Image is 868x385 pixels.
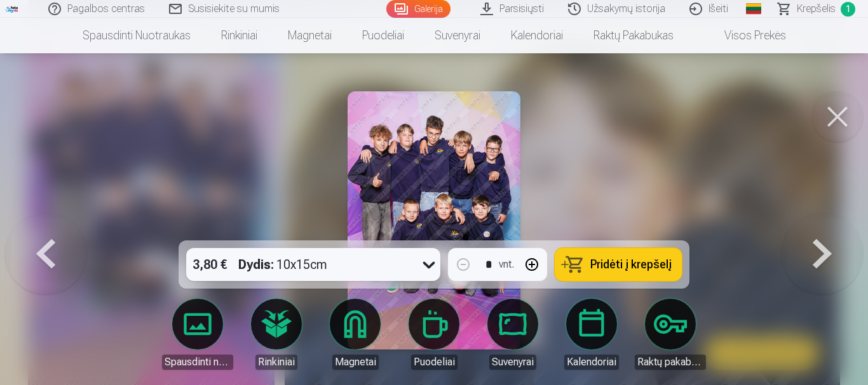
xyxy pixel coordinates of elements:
[689,18,801,53] a: Visos prekės
[162,355,233,370] div: Spausdinti nuotraukas
[578,18,689,53] a: Raktų pakabukas
[238,256,274,273] strong: Dydis :
[419,18,496,53] a: Suvenyrai
[556,299,627,370] a: Kalendoriai
[635,355,706,370] div: Raktų pakabukas
[489,355,536,370] div: Suvenyrai
[411,355,458,370] div: Puodeliai
[635,299,706,370] a: Raktų pakabukas
[273,18,347,53] a: Magnetai
[186,248,233,281] div: 3,80 €
[206,18,273,53] a: Rinkiniai
[797,1,836,16] span: Krepšelis
[5,5,19,13] img: /fa2
[555,248,682,281] button: Pridėti į krepšelį
[238,248,327,281] div: 10x15cm
[320,299,391,370] a: Magnetai
[499,257,514,272] div: vnt.
[332,355,379,370] div: Magnetai
[67,18,206,53] a: Spausdinti nuotraukas
[564,355,619,370] div: Kalendoriai
[255,355,297,370] div: Rinkiniai
[496,18,578,53] a: Kalendoriai
[347,18,419,53] a: Puodeliai
[241,299,312,370] a: Rinkiniai
[841,2,855,16] span: 1
[398,299,470,370] a: Puodeliai
[477,299,548,370] a: Suvenyrai
[162,299,233,370] a: Spausdinti nuotraukas
[590,259,672,270] span: Pridėti į krepšelį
